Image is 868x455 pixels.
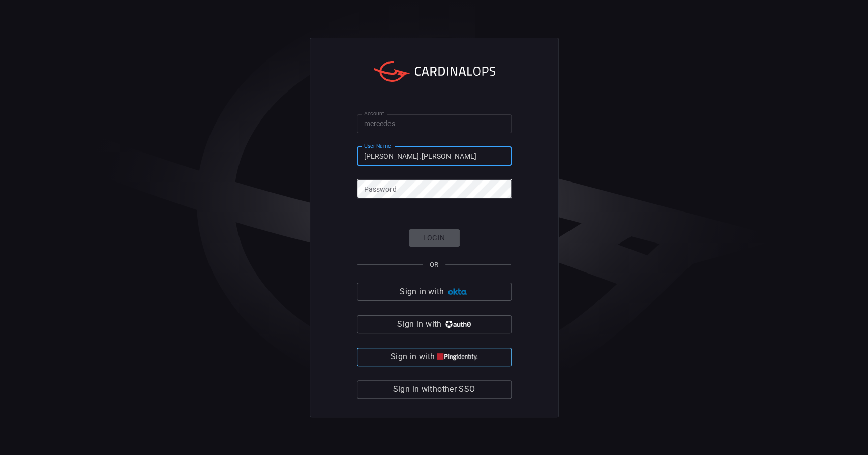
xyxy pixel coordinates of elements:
[364,110,384,117] label: Account
[400,285,444,299] span: Sign in with
[393,382,475,397] span: Sign in with other SSO
[430,261,438,268] span: OR
[357,348,512,366] button: Sign in with
[357,147,512,166] input: Type your user name
[357,114,512,133] input: Type your account
[444,321,471,328] img: vP8Hhh4KuCH8AavWKdZY7RZgAAAAASUVORK5CYII=
[391,350,435,364] span: Sign in with
[446,288,468,296] img: Ad5vKXme8s1CQAAAABJRU5ErkJggg==
[397,317,441,331] span: Sign in with
[437,353,477,361] img: quu4iresuhQAAAABJRU5ErkJggg==
[357,283,512,301] button: Sign in with
[357,315,512,333] button: Sign in with
[364,142,391,150] label: User Name
[357,380,512,399] button: Sign in withother SSO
